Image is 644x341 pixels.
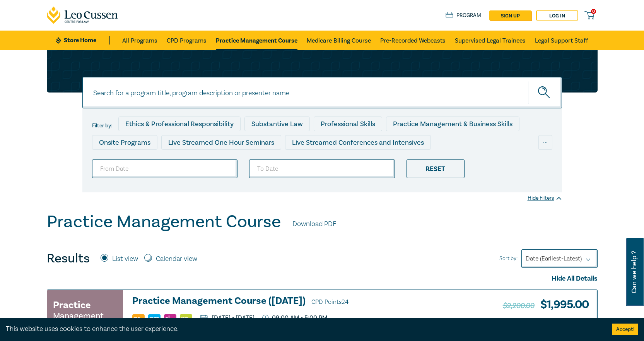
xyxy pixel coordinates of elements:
[167,31,207,50] a: CPD Programs
[219,154,307,168] div: Pre-Recorded Webcasts
[164,314,176,322] img: Substantive Law
[200,315,255,321] p: [DATE] - [DATE]
[92,135,157,150] div: Onsite Programs
[92,154,215,168] div: Live Streamed Practical Workshops
[630,243,638,302] span: Can we help ?
[47,274,598,284] div: Hide All Details
[156,254,197,264] label: Calendar view
[400,154,471,168] div: National Programs
[6,324,601,334] div: This website uses cookies to enhance the user experience.
[536,10,578,21] a: Log in
[591,9,596,14] span: 0
[92,159,238,178] input: From Date
[262,314,328,322] p: 09:00 AM - 5:00 PM
[311,298,348,306] span: CPD Points 24
[47,212,281,232] h1: Practice Management Course
[47,251,90,266] h4: Results
[455,31,526,50] a: Supervised Legal Trainees
[53,298,91,312] h3: Practice
[285,135,431,150] div: Live Streamed Conferences and Intensives
[216,31,297,50] a: Practice Management Course
[132,296,450,307] a: Practice Management Course ([DATE]) CPD Points24
[612,324,638,335] button: Accept cookies
[122,31,157,50] a: All Programs
[446,11,482,20] a: Program
[380,31,446,50] a: Pre-Recorded Webcasts
[528,194,562,202] div: Hide Filters
[132,296,450,307] h3: Practice Management Course ([DATE])
[180,314,192,322] img: Ethics & Professional Responsibility
[244,117,310,131] div: Substantive Law
[148,314,161,322] img: Practice Management & Business Skills
[118,117,241,131] div: Ethics & Professional Responsibility
[535,31,588,50] a: Legal Support Staff
[82,77,562,108] input: Search for a program title, program description or presenter name
[526,254,527,263] input: Sort by
[311,154,396,168] div: 10 CPD Point Packages
[314,117,382,131] div: Professional Skills
[307,31,371,50] a: Medicare Billing Course
[538,135,552,150] div: ...
[132,314,145,322] img: Professional Skills
[249,159,395,178] input: To Date
[56,36,109,45] a: Store Home
[503,301,535,311] span: $2,200.00
[407,159,465,178] div: Reset
[489,10,531,21] a: sign up
[292,219,336,229] a: Download PDF
[53,312,117,327] small: Management Course
[112,254,138,264] label: List view
[386,117,519,131] div: Practice Management & Business Skills
[503,296,589,314] h3: $ 1,995.00
[499,254,518,263] span: Sort by:
[92,123,112,129] label: Filter by:
[161,135,281,150] div: Live Streamed One Hour Seminars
